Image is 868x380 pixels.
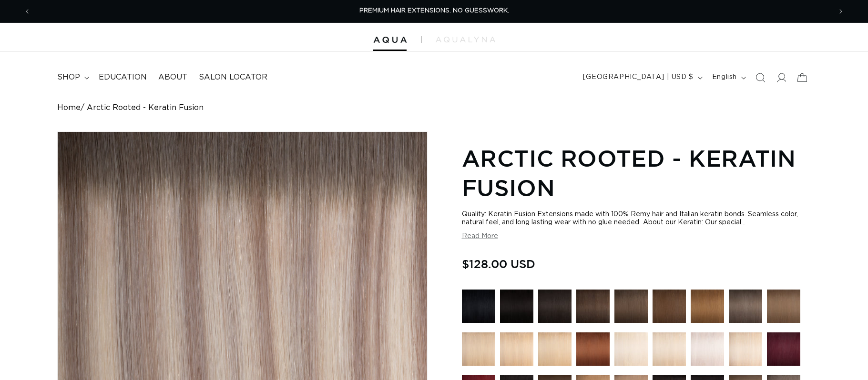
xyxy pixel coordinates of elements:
[653,332,686,366] img: 60 Most Platinum - Keratin Fusion
[158,72,187,82] span: About
[462,143,811,203] h1: Arctic Rooted - Keratin Fusion
[462,332,495,370] a: 16 Blonde - Keratin Fusion
[614,332,648,370] a: 60A Most Platinum Ash - Keratin Fusion
[706,69,750,87] button: English
[653,332,686,370] a: 60 Most Platinum - Keratin Fusion
[614,332,648,366] img: 60A Most Platinum Ash - Keratin Fusion
[691,290,724,328] a: 6 Light Brown - Keratin Fusion
[462,290,495,328] a: 1 Black - Keratin Fusion
[462,332,495,366] img: 16 Blonde - Keratin Fusion
[614,290,648,323] img: 4AB Medium Ash Brown - Keratin Fusion
[653,290,686,323] img: 4 Medium Brown - Keratin Fusion
[750,67,771,88] summary: Search
[538,290,572,323] img: 1B Soft Black - Keratin Fusion
[57,103,81,112] a: Home
[436,37,495,42] img: aqualyna.com
[500,290,533,323] img: 1N Natural Black - Keratin Fusion
[712,72,737,82] span: English
[691,290,724,323] img: 6 Light Brown - Keratin Fusion
[576,332,610,366] img: 33 Copper Red - Keratin Fusion
[576,290,610,323] img: 2 Dark Brown - Keratin Fusion
[199,72,267,82] span: Salon Locator
[583,72,694,82] span: [GEOGRAPHIC_DATA] | USD $
[729,290,762,328] a: 8AB Ash Brown - Keratin Fusion
[500,290,533,328] a: 1N Natural Black - Keratin Fusion
[462,232,498,240] button: Read More
[830,2,851,20] button: Next announcement
[767,290,800,323] img: 8 Golden Brown - Keratin Fusion
[577,69,706,87] button: [GEOGRAPHIC_DATA] | USD $
[691,332,724,366] img: 62 Icy Blonde - Keratin Fusion
[576,332,610,370] a: 33 Copper Red - Keratin Fusion
[614,290,648,328] a: 4AB Medium Ash Brown - Keratin Fusion
[538,290,572,328] a: 1B Soft Black - Keratin Fusion
[57,103,811,112] nav: breadcrumbs
[99,72,147,82] span: Education
[767,332,800,366] img: J99 Dark Burgundy - Keratin Fusion
[729,332,762,370] a: 613 Platinum - Keratin Fusion
[767,332,800,370] a: J99 Dark Burgundy - Keratin Fusion
[538,332,572,366] img: 24 Light Golden Blonde - Keratin Fusion
[729,332,762,366] img: 613 Platinum - Keratin Fusion
[653,290,686,328] a: 4 Medium Brown - Keratin Fusion
[51,67,93,88] summary: shop
[500,332,533,370] a: 22 Light Blonde - Keratin Fusion
[691,332,724,370] a: 62 Icy Blonde - Keratin Fusion
[538,332,572,370] a: 24 Light Golden Blonde - Keratin Fusion
[359,8,509,14] span: PREMIUM HAIR EXTENSIONS. NO GUESSWORK.
[729,290,762,323] img: 8AB Ash Brown - Keratin Fusion
[576,290,610,328] a: 2 Dark Brown - Keratin Fusion
[500,332,533,366] img: 22 Light Blonde - Keratin Fusion
[462,290,495,323] img: 1 Black - Keratin Fusion
[93,67,153,88] a: Education
[87,103,204,112] span: Arctic Rooted - Keratin Fusion
[57,72,80,82] span: shop
[17,2,38,20] button: Previous announcement
[462,210,811,227] div: Quality: Keratin Fusion Extensions made with 100% Remy hair and Italian keratin bonds. Seamless c...
[767,290,800,328] a: 8 Golden Brown - Keratin Fusion
[462,255,535,273] span: $128.00 USD
[373,37,407,43] img: Aqua Hair Extensions
[193,67,273,88] a: Salon Locator
[153,67,193,88] a: About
